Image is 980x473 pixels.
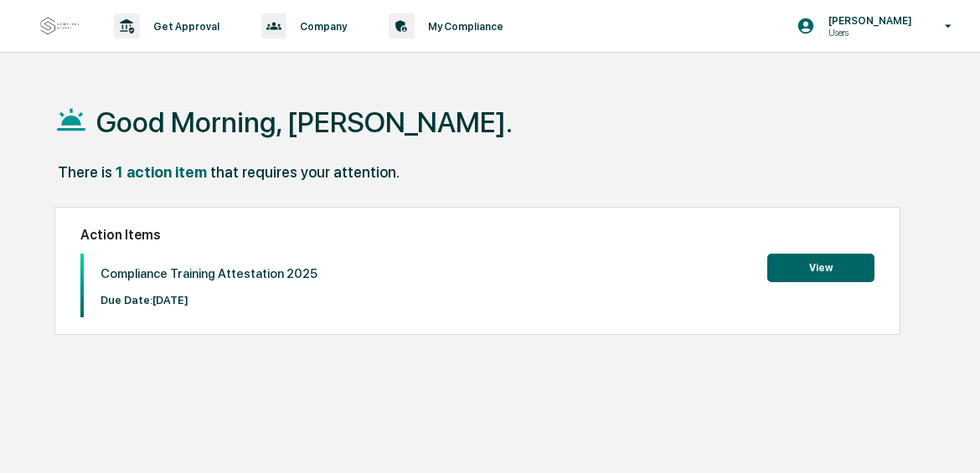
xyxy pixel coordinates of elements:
div: 1 action item [116,163,207,181]
p: [PERSON_NAME] [815,14,921,27]
p: Get Approval [140,20,228,33]
h2: Action Items [80,227,874,243]
div: There is [58,163,112,181]
p: Users [815,27,921,39]
a: View [767,259,874,275]
p: My Compliance [415,20,512,33]
h1: Good Morning, [PERSON_NAME]. [96,105,513,139]
button: View [767,254,874,282]
div: that requires your attention. [210,163,400,181]
p: Due Date: [DATE] [101,294,317,306]
p: Company [286,20,355,33]
img: logo [40,17,80,34]
p: Compliance Training Attestation 2025 [101,266,317,281]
